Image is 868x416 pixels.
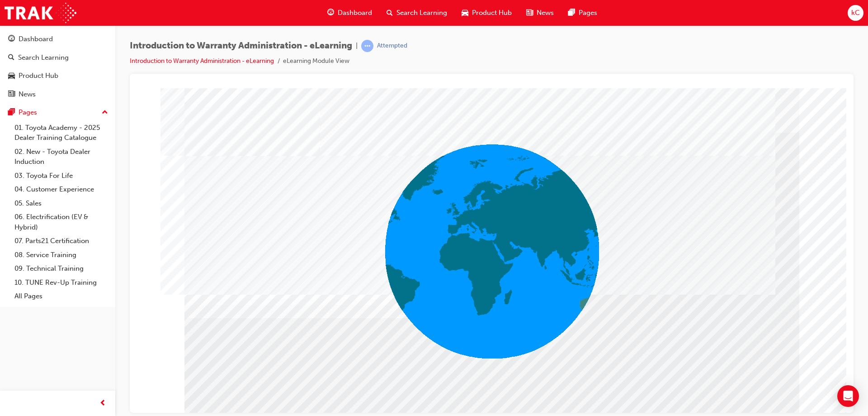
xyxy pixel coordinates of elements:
a: guage-iconDashboard [320,4,379,22]
span: guage-icon [327,7,334,19]
span: car-icon [8,72,15,80]
span: Pages [579,8,597,18]
a: 02. New - Toyota Dealer Induction [11,145,112,169]
div: Pages [19,107,37,118]
a: 08. Service Training [11,248,112,262]
span: up-icon [102,107,108,119]
div: Dashboard [19,34,53,44]
a: Product Hub [4,67,112,84]
div: News [19,89,36,100]
span: learningRecordVerb_ATTEMPT-icon [361,40,373,52]
span: Search Learning [396,8,447,18]
span: Dashboard [338,8,372,18]
span: Introduction to Warranty Administration - eLearning [130,41,352,51]
span: car-icon [462,7,468,19]
a: pages-iconPages [561,4,604,22]
button: DashboardSearch LearningProduct HubNews [4,29,112,104]
a: Introduction to Warranty Administration - eLearning [130,57,274,65]
a: 06. Electrification (EV & Hybrid) [11,210,112,234]
button: Pages [4,104,112,121]
div: Attempted [377,42,407,50]
div: Product Hub [19,71,58,81]
a: 10. TUNE Rev-Up Training [11,276,112,290]
a: 07. Parts21 Certification [11,234,112,248]
a: 03. Toyota For Life [11,169,112,183]
span: Product Hub [472,8,512,18]
button: kC [848,5,863,21]
a: Search Learning [4,49,112,66]
a: All Pages [11,289,112,303]
span: guage-icon [8,35,15,43]
img: Trak [5,3,76,23]
li: eLearning Module View [283,56,349,67]
a: 05. Sales [11,196,112,210]
a: 01. Toyota Academy - 2025 Dealer Training Catalogue [11,121,112,145]
a: search-iconSearch Learning [379,4,454,22]
span: News [537,8,554,18]
span: kC [851,8,860,18]
span: prev-icon [99,398,106,409]
a: 09. Technical Training [11,262,112,276]
span: news-icon [526,7,533,19]
span: search-icon [387,7,393,19]
span: search-icon [8,54,14,62]
a: Dashboard [4,31,112,48]
span: news-icon [8,91,15,99]
span: pages-icon [8,109,15,117]
a: 04. Customer Experience [11,182,112,196]
span: | [356,41,358,51]
span: pages-icon [568,7,575,19]
a: car-iconProduct Hub [454,4,519,22]
div: Open Intercom Messenger [837,385,859,407]
a: News [4,86,112,103]
div: Search Learning [18,53,69,63]
a: news-iconNews [519,4,561,22]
